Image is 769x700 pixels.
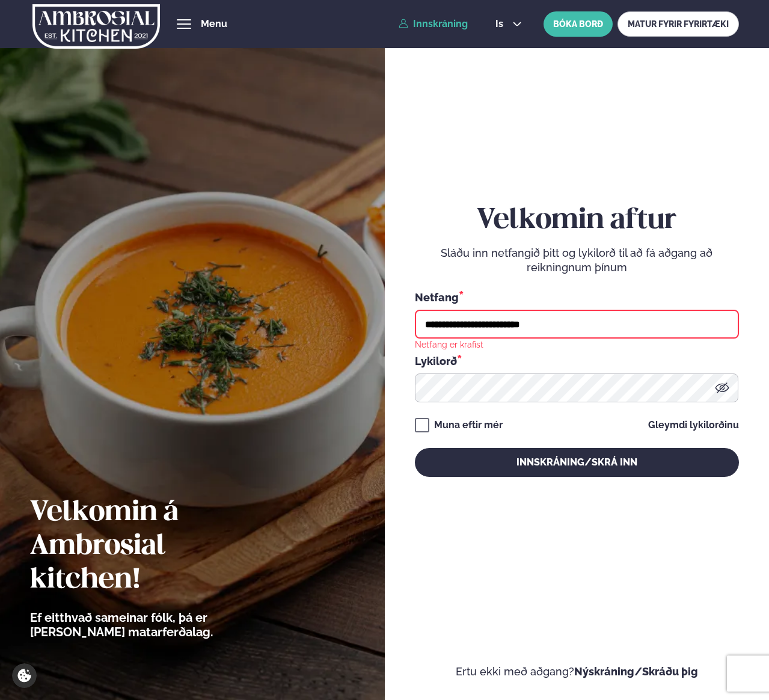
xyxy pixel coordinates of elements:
button: Innskráning/Skrá inn [415,448,739,477]
button: hamburger [177,17,191,31]
div: Lykilorð [415,353,739,369]
button: BÓKA BORÐ [544,11,613,37]
a: Nýskráning/Skráðu þig [574,665,698,678]
div: Netfang [415,289,739,305]
a: MATUR FYRIR FYRIRTÆKI [617,11,739,37]
a: Gleymdi lykilorðinu [648,420,739,430]
div: Netfang er krafist [415,339,483,349]
p: Ef eitthvað sameinar fólk, þá er [PERSON_NAME] matarferðalag. [30,610,280,639]
span: is [495,19,507,29]
button: is [486,19,531,29]
p: Sláðu inn netfangið þitt og lykilorð til að fá aðgang að reikningnum þínum [415,246,739,275]
h2: Velkomin aftur [415,204,739,238]
h2: Velkomin á Ambrosial kitchen! [30,496,280,597]
a: Innskráning [399,19,468,29]
a: Cookie settings [12,663,37,688]
img: logo [32,2,159,51]
p: Ertu ekki með aðgang? [415,665,739,679]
